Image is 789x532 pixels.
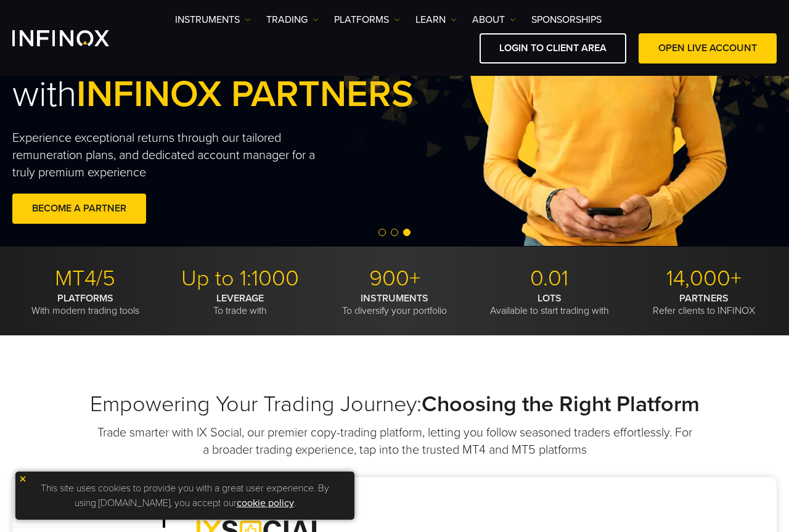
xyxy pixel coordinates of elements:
[631,292,777,317] p: Refer clients to INFINOX
[266,12,319,27] a: TRADING
[12,194,146,224] a: BECOME A PARTNER
[12,477,165,528] p: IX Social
[216,292,264,305] strong: LEVERAGE
[322,265,467,292] p: 900+
[378,229,386,236] span: Go to slide 1
[403,229,411,236] span: Go to slide 3
[415,12,457,27] a: Learn
[167,265,313,292] p: Up to 1:1000
[22,478,348,514] p: This site uses cookies to provide you with a great user experience. By using [DOMAIN_NAME], you a...
[322,292,467,317] p: To diversify your portfolio
[472,12,516,27] a: ABOUT
[96,424,693,459] p: Trade smarter with IX Social, our premier copy-trading platform, letting you follow seasoned trad...
[12,265,158,292] p: MT4/5
[334,12,400,27] a: PLATFORMS
[12,391,777,418] h2: Empowering Your Trading Journey:
[422,391,700,417] strong: Choosing the Right Platform
[538,292,562,305] strong: LOTS
[18,475,27,483] img: yellow close icon
[175,12,251,27] a: Instruments
[12,30,138,46] a: INFINOX Logo
[76,72,414,117] span: INFINOX PARTNERS
[167,292,313,317] p: To trade with
[480,33,626,63] a: LOGIN TO CLIENT AREA
[12,292,158,317] p: With modern trading tools
[531,12,602,27] a: SPONSORSHIPS
[476,292,622,317] p: Available to start trading with
[237,497,294,509] a: cookie policy
[639,33,777,63] a: OPEN LIVE ACCOUNT
[476,265,622,292] p: 0.01
[631,265,777,292] p: 14,000+
[12,129,337,181] p: Experience exceptional returns through our tailored remuneration plans, and dedicated account man...
[361,292,428,305] strong: INSTRUMENTS
[679,292,729,305] strong: PARTNERS
[57,292,113,305] strong: PLATFORMS
[391,229,398,236] span: Go to slide 2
